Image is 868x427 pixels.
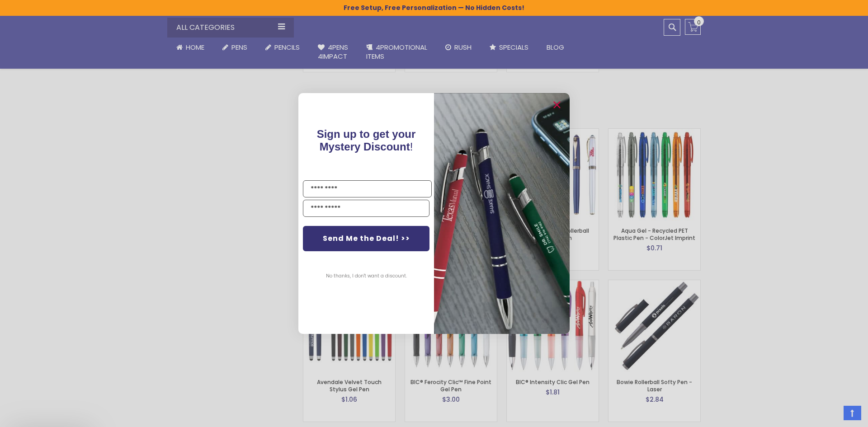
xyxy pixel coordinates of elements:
[550,98,564,112] button: Close dialog
[434,93,570,334] img: pop-up-image
[303,226,429,251] button: Send Me the Deal! >>
[317,128,416,153] span: Sign up to get your Mystery Discount
[317,128,416,153] span: !
[321,265,411,287] button: No thanks, I don't want a discount.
